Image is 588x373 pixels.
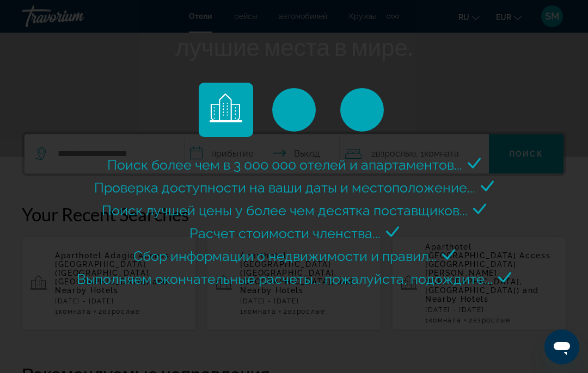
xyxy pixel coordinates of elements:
span: Поиск более чем в 3 000 000 отелей и апартаментов... [107,157,462,173]
iframe: Кнопка запуска окна обмена сообщениями [544,330,579,364]
span: Сбор информации о недвижимости и правил... [133,248,437,264]
span: Поиск лучшей цены у более чем десятка поставщиков... [102,202,468,219]
span: Расчет стоимости членства... [189,225,381,241]
span: Выполняем окончательные расчеты... пожалуйста, подождите... [77,271,493,287]
span: Проверка доступности на ваши даты и местоположение... [94,179,475,196]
